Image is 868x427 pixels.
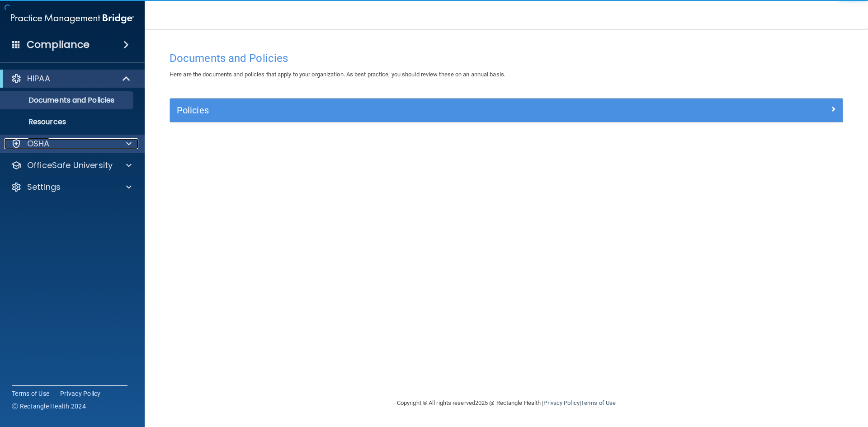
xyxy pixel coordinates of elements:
[543,399,579,406] a: Privacy Policy
[712,363,857,399] iframe: Drift Widget Chat Controller
[12,389,49,398] a: Terms of Use
[27,38,90,51] h4: Compliance
[11,73,131,84] a: HIPAA
[11,138,132,149] a: OSHA
[27,138,50,149] p: OSHA
[177,103,836,117] a: Policies
[170,52,843,64] h4: Documents and Policies
[27,73,50,84] p: HIPAA
[6,96,129,105] p: Documents and Policies
[12,402,86,411] span: Ⓒ Rectangle Health 2024
[341,389,671,418] div: Copyright © All rights reserved 2025 @ Rectangle Health | |
[170,71,505,78] span: Here are the documents and policies that apply to your organization. As best practice, you should...
[11,182,132,192] a: Settings
[27,182,61,192] p: Settings
[27,160,113,171] p: OfficeSafe University
[6,117,129,127] p: Resources
[11,9,134,28] img: PMB logo
[60,389,101,398] a: Privacy Policy
[177,105,668,115] h5: Policies
[581,399,616,406] a: Terms of Use
[11,160,132,171] a: OfficeSafe University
